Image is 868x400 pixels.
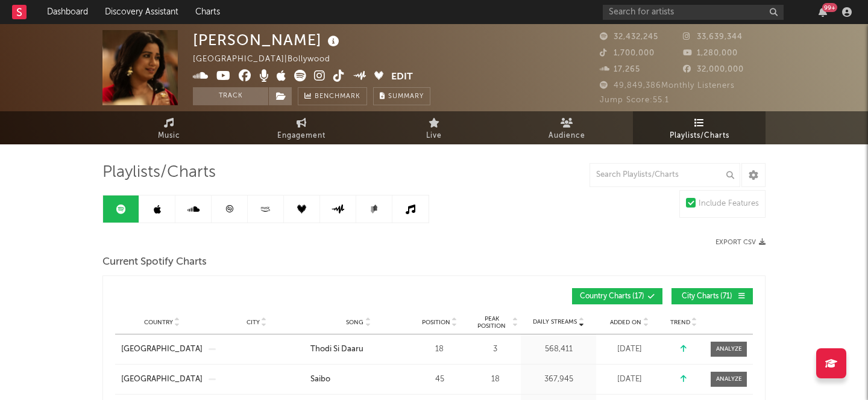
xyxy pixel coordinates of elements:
span: Daily Streams [533,318,577,327]
span: Jump Score: 55.1 [600,96,669,104]
div: Thodi Si Daaru [310,343,363,355]
div: 18 [412,343,467,355]
span: Peak Position [473,315,511,330]
span: 1,700,000 [600,49,655,57]
span: City [247,319,260,326]
div: [DATE] [599,343,659,355]
a: Saibo [310,374,406,386]
span: Benchmark [315,90,360,104]
span: Current Spotify Charts [102,255,207,269]
input: Search Playlists/Charts [590,163,740,187]
button: Track [193,87,268,105]
a: Playlists/Charts [633,111,766,144]
button: Edit [391,70,413,85]
a: Live [368,111,500,144]
span: Playlists/Charts [670,129,729,143]
div: 99 + [822,3,837,12]
a: Music [102,111,235,144]
span: Live [426,129,442,143]
div: Saibo [310,374,330,386]
span: 33,639,344 [683,33,743,41]
a: Benchmark [298,87,367,105]
span: City Charts ( 71 ) [679,293,735,300]
button: Export CSV [715,239,766,246]
a: [GEOGRAPHIC_DATA] [121,374,203,386]
span: 32,000,000 [683,66,744,73]
div: 18 [473,374,518,386]
div: 568,411 [524,343,593,355]
span: 1,280,000 [683,49,738,57]
span: 32,432,245 [600,33,658,41]
div: [GEOGRAPHIC_DATA] | Bollywood [193,52,344,67]
span: Added On [610,319,641,326]
div: 45 [412,374,467,386]
div: 3 [473,343,518,355]
span: Engagement [277,129,325,143]
span: Position [422,319,450,326]
a: Engagement [235,111,368,144]
span: Country [144,319,173,326]
span: Music [158,129,180,143]
span: Playlists/Charts [102,165,216,180]
span: Country Charts ( 17 ) [580,293,644,300]
input: Search for artists [603,5,784,20]
a: [GEOGRAPHIC_DATA] [121,343,203,355]
span: 17,265 [600,66,640,73]
div: Include Features [699,197,759,211]
span: Audience [549,129,585,143]
span: Summary [388,93,424,100]
div: [DATE] [599,374,659,386]
span: Song [346,319,363,326]
span: Trend [670,319,690,326]
button: Country Charts(17) [572,288,662,304]
a: Audience [500,111,633,144]
button: 99+ [819,7,827,17]
a: Thodi Si Daaru [310,343,406,355]
div: 367,945 [524,374,593,386]
button: Summary [373,87,430,105]
button: City Charts(71) [671,288,753,304]
span: 49,849,386 Monthly Listeners [600,82,735,90]
div: [PERSON_NAME] [193,30,342,50]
